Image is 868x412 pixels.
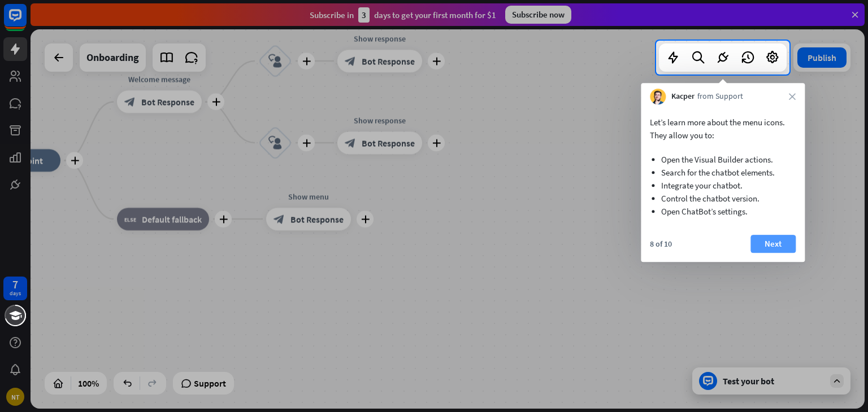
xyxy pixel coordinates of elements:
li: Open ChatBot’s settings. [661,205,784,218]
button: Open LiveChat chat widget [9,5,43,38]
li: Open the Visual Builder actions. [661,153,784,166]
div: 8 of 10 [650,239,672,249]
span: from Support [697,91,743,102]
li: Search for the chatbot elements. [661,166,784,179]
i: close [789,93,796,100]
p: Let’s learn more about the menu icons. They allow you to: [650,116,796,142]
li: Control the chatbot version. [661,192,784,205]
li: Integrate your chatbot. [661,179,784,192]
span: Kacper [671,91,695,102]
button: Next [750,235,796,253]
